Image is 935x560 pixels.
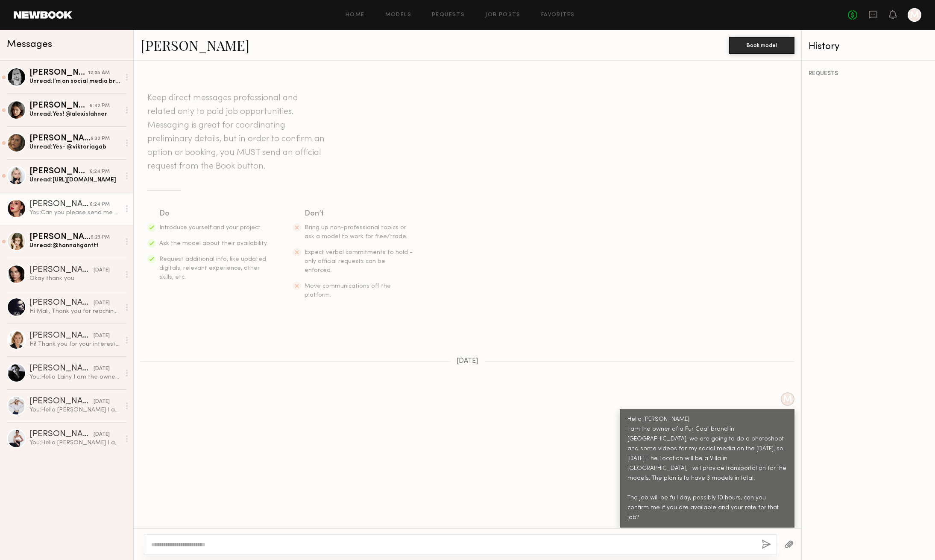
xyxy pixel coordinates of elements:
[305,225,407,239] span: Bring up non-professional topics or ask a model to work for free/trade.
[29,209,120,217] div: You: Can you please send me your Instagram account?
[29,373,120,381] div: You: Hello Lainy I am the owner of a Fur Coat brand in [GEOGRAPHIC_DATA], we are going to do a ph...
[485,12,521,18] a: Job Posts
[29,110,120,118] div: Unread: Yes! @alexislahner
[29,176,120,184] div: Unread: [URL][DOMAIN_NAME]
[91,135,110,143] div: 6:32 PM
[29,242,120,250] div: Unread: @hannahganttt
[141,36,249,54] a: [PERSON_NAME]
[541,12,575,18] a: Favorites
[29,274,120,283] div: Okay thank you
[90,201,110,209] div: 6:24 PM
[457,358,478,365] span: [DATE]
[7,40,52,50] span: Messages
[88,69,110,77] div: 12:05 AM
[90,102,110,110] div: 6:42 PM
[159,208,269,220] div: Do
[305,250,413,273] span: Expect verbal commitments to hold - only official requests can be enforced.
[29,69,88,77] div: [PERSON_NAME]
[94,299,110,307] div: [DATE]
[29,365,94,373] div: [PERSON_NAME]
[94,398,110,406] div: [DATE]
[29,143,120,151] div: Unread: Yes- @viktoriagab
[29,332,94,340] div: [PERSON_NAME]
[29,134,91,143] div: [PERSON_NAME]
[91,233,110,242] div: 6:23 PM
[29,102,90,110] div: [PERSON_NAME]
[729,41,794,48] a: Book model
[94,365,110,373] div: [DATE]
[29,200,90,209] div: [PERSON_NAME]
[90,168,110,176] div: 6:24 PM
[94,266,110,274] div: [DATE]
[29,340,120,348] div: Hi! Thank you for your interest to book me but unfortunately I am not available this day already.
[729,37,794,54] button: Book model
[305,283,391,298] span: Move communications off the platform.
[29,77,120,85] div: Unread: I’m on social media break right now
[29,430,94,439] div: [PERSON_NAME]
[346,12,365,18] a: Home
[305,208,414,220] div: Don’t
[908,8,921,22] a: M
[627,415,787,522] div: Hello [PERSON_NAME] I am the owner of a Fur Coat brand in [GEOGRAPHIC_DATA], we are going to do a...
[29,397,94,406] div: [PERSON_NAME]
[147,91,327,173] header: Keep direct messages professional and related only to paid job opportunities. Messaging is great ...
[94,332,110,340] div: [DATE]
[29,439,120,447] div: You: Hello [PERSON_NAME] I am the owner of a Fur Coat brand in [GEOGRAPHIC_DATA], we are going to...
[29,266,94,274] div: [PERSON_NAME]
[29,167,90,176] div: [PERSON_NAME]
[159,257,266,280] span: Request additional info, like updated digitals, relevant experience, other skills, etc.
[29,307,120,315] div: Hi Mali, Thank you for reaching out! I’d love to be part of your upcoming shoot on [DATE]. I am a...
[29,406,120,414] div: You: Hello [PERSON_NAME] I am the owner of a Fur Coat brand in [GEOGRAPHIC_DATA], we are going to...
[809,42,928,52] div: History
[432,12,465,18] a: Requests
[29,299,94,307] div: [PERSON_NAME]
[159,225,262,230] span: Introduce yourself and your project.
[385,12,411,18] a: Models
[159,241,268,246] span: Ask the model about their availability.
[29,233,91,242] div: [PERSON_NAME]
[94,431,110,439] div: [DATE]
[809,71,928,77] div: REQUESTS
